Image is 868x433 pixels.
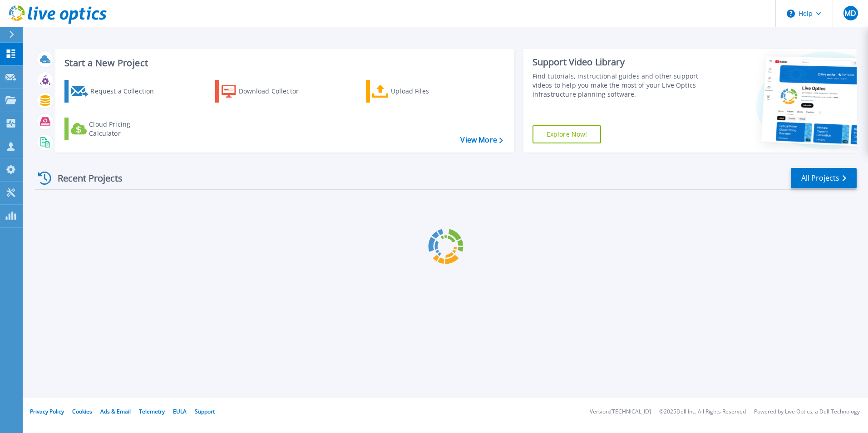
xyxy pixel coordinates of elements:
li: © 2025 Dell Inc. All Rights Reserved [659,409,746,415]
a: Request a Collection [64,80,166,103]
a: Cookies [72,408,92,415]
a: All Projects [791,168,857,188]
a: Telemetry [139,408,165,415]
div: Support Video Library [533,56,702,68]
div: Download Collector [239,82,311,100]
span: MD [844,10,856,17]
h3: Start a New Project [64,58,503,68]
a: EULA [173,408,187,415]
a: Ads & Email [100,408,131,415]
div: Request a Collection [90,82,163,100]
a: Support [195,408,215,415]
a: Cloud Pricing Calculator [64,118,166,140]
li: Version: [TECHNICAL_ID] [590,409,651,415]
a: Upload Files [366,80,467,103]
div: Find tutorials, instructional guides and other support videos to help you make the most of your L... [533,72,702,99]
a: View More [460,136,503,144]
li: Powered by Live Optics, a Dell Technology [754,409,860,415]
div: Recent Projects [35,167,135,189]
a: Download Collector [215,80,316,103]
div: Cloud Pricing Calculator [89,120,162,138]
a: Explore Now! [533,125,602,143]
div: Upload Files [391,82,464,100]
a: Privacy Policy [30,408,64,415]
